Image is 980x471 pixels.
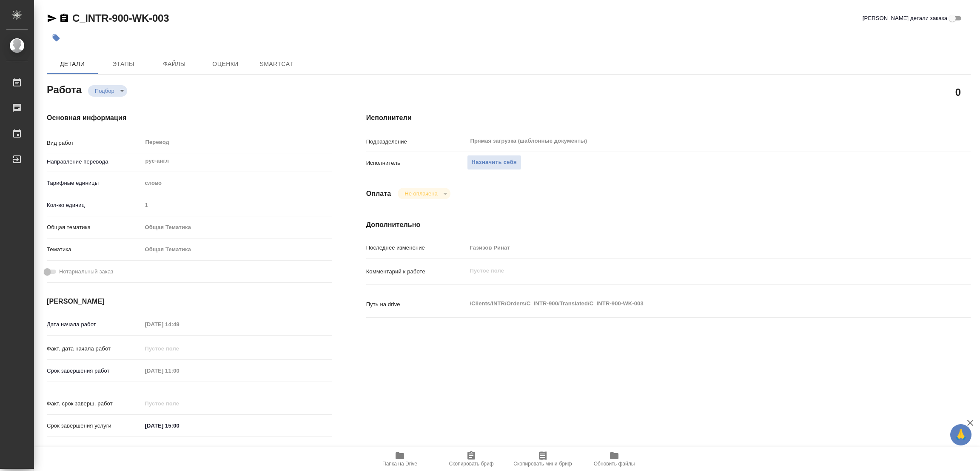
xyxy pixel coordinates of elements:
span: Скопировать бриф [449,461,493,467]
div: Подбор [398,188,450,199]
p: Путь на drive [366,300,467,309]
span: 🙏 [954,426,968,444]
p: Подразделение [366,138,467,146]
h2: 0 [955,85,961,99]
div: Общая Тематика [142,242,332,257]
button: Добавить тэг [47,29,66,47]
button: Скопировать бриф [436,447,507,471]
span: Назначить себя [472,158,517,167]
textarea: /Clients/INTR/Orders/C_INTR-900/Translated/C_INTR-900-WK-003 [467,296,920,311]
p: Направление перевода [47,158,142,166]
p: Общая тематика [47,223,142,232]
p: Дата начала работ [47,320,142,329]
span: Детали [52,59,93,69]
input: ✎ Введи что-нибудь [142,419,217,432]
input: Пустое поле [142,199,332,211]
span: SmartCat [256,59,297,69]
input: Пустое поле [142,397,217,410]
h4: Оплата [366,189,391,199]
span: Папка на Drive [382,461,417,467]
button: Скопировать мини-бриф [507,447,578,471]
h4: Основная информация [47,113,332,123]
span: Скопировать мини-бриф [513,461,572,467]
button: 🙏 [950,424,971,445]
p: Срок завершения работ [47,367,142,375]
span: Нотариальный заказ [59,267,113,276]
input: Пустое поле [142,342,217,355]
p: Последнее изменение [366,244,467,252]
h4: [PERSON_NAME] [47,296,332,307]
input: Пустое поле [467,241,920,254]
h4: Исполнители [366,113,971,123]
p: Тарифные единицы [47,179,142,187]
p: Комментарий к работе [366,267,467,276]
span: Этапы [103,59,144,69]
button: Назначить себя [467,155,521,170]
span: Файлы [154,59,195,69]
p: Кол-во единиц [47,201,142,210]
div: слово [142,176,332,190]
div: Подбор [88,85,127,97]
div: Общая Тематика [142,220,332,235]
p: Факт. дата начала работ [47,345,142,353]
button: Подбор [92,87,117,95]
h4: Дополнительно [366,220,971,230]
span: [PERSON_NAME] детали заказа [863,14,947,23]
p: Исполнитель [366,159,467,167]
span: Оценки [205,59,246,69]
a: C_INTR-900-WK-003 [72,12,169,24]
p: Тематика [47,245,142,254]
button: Скопировать ссылку для ЯМессенджера [47,13,57,23]
p: Срок завершения услуги [47,422,142,430]
input: Пустое поле [142,318,217,330]
input: Пустое поле [142,365,217,377]
button: Не оплачена [402,190,440,197]
span: Обновить файлы [594,461,635,467]
button: Обновить файлы [578,447,650,471]
p: Факт. срок заверш. работ [47,399,142,408]
h2: Работа [47,81,82,97]
p: Вид работ [47,139,142,147]
button: Скопировать ссылку [59,13,69,23]
button: Папка на Drive [364,447,436,471]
